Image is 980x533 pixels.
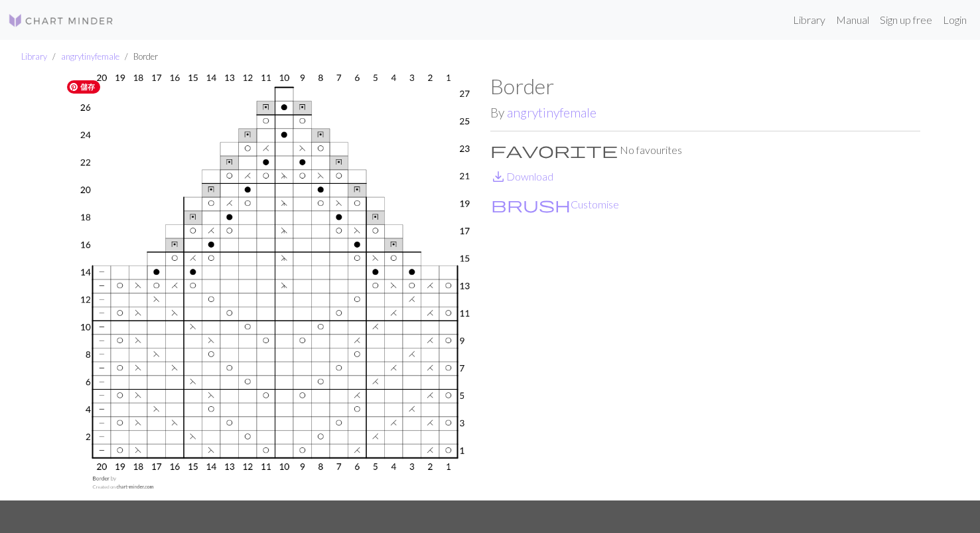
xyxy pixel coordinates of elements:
i: Favourite [490,142,618,158]
a: Manual [831,7,875,33]
img: Logo [8,13,114,29]
a: angrytinyfemale [507,105,596,120]
span: 儲存 [67,80,100,94]
p: No favourites [490,142,920,158]
h1: Border [490,74,920,99]
span: favorite [490,141,618,159]
img: Border [60,74,490,500]
button: CustomiseCustomise [490,196,620,213]
i: Download [490,169,506,185]
li: Border [119,50,158,63]
a: Library [21,51,47,62]
h2: By [490,105,920,120]
i: Customise [491,196,571,212]
a: angrytinyfemale [61,51,119,62]
a: DownloadDownload [490,170,553,183]
a: Login [938,7,972,33]
a: Sign up free [875,7,938,33]
span: save_alt [490,167,506,186]
a: Library [788,7,831,33]
span: brush [491,195,571,214]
